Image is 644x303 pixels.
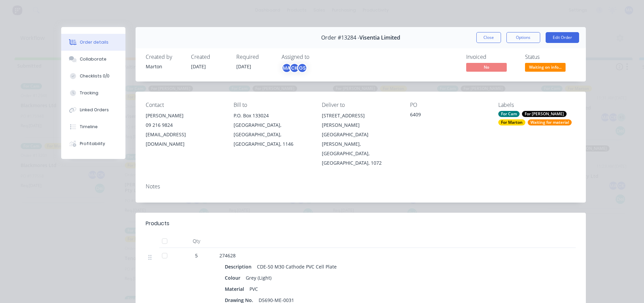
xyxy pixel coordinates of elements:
[61,51,125,68] button: Collaborate
[236,63,251,70] span: [DATE]
[525,63,566,71] span: Waiting on info...
[191,63,206,70] span: [DATE]
[225,262,254,272] div: Description
[146,63,183,70] div: Marton
[80,56,106,62] div: Collaborate
[146,130,223,149] div: [EMAIL_ADDRESS][DOMAIN_NAME]
[546,32,579,43] button: Edit Order
[322,111,399,168] div: [STREET_ADDRESS][PERSON_NAME][GEOGRAPHIC_DATA][PERSON_NAME], [GEOGRAPHIC_DATA], [GEOGRAPHIC_DATA]...
[146,111,223,120] div: [PERSON_NAME]
[476,32,501,43] button: Close
[506,32,540,43] button: Options
[234,102,311,108] div: Bill to
[146,111,223,149] div: [PERSON_NAME]09 216 9824[EMAIL_ADDRESS][DOMAIN_NAME]
[225,284,247,294] div: Material
[176,234,217,248] div: Qty
[80,73,110,79] div: Checklists 0/0
[359,34,400,41] span: Visentia Limited
[61,85,125,101] button: Tracking
[498,102,576,108] div: Labels
[80,90,98,96] div: Tracking
[80,124,98,130] div: Timeline
[289,63,300,73] div: CK
[410,111,487,120] div: 6409
[61,34,125,51] button: Order details
[466,63,507,71] span: No
[254,262,339,272] div: CDE-50 M30 Cathode PVC Cell Plate
[282,54,349,60] div: Assigned to
[282,63,307,73] button: MACKGS
[146,54,183,60] div: Created by
[80,141,105,147] div: Profitability
[61,101,125,118] button: Linked Orders
[234,111,311,149] div: P.O. Box 133024[GEOGRAPHIC_DATA], [GEOGRAPHIC_DATA], [GEOGRAPHIC_DATA], 1146
[466,54,517,60] div: Invoiced
[146,219,169,228] div: Products
[322,111,399,130] div: [STREET_ADDRESS][PERSON_NAME]
[498,111,520,117] div: For Cam
[195,252,198,259] span: 5
[61,135,125,152] button: Profitability
[225,273,243,283] div: Colour
[525,63,566,73] button: Waiting on info...
[282,63,292,73] div: MA
[191,54,228,60] div: Created
[410,102,487,108] div: PO
[321,34,359,41] span: Order #13284 -
[528,119,572,125] div: Waiting for material
[322,130,399,168] div: [GEOGRAPHIC_DATA][PERSON_NAME], [GEOGRAPHIC_DATA], [GEOGRAPHIC_DATA], 1072
[61,68,125,85] button: Checklists 0/0
[322,102,399,108] div: Deliver to
[80,39,109,45] div: Order details
[61,118,125,135] button: Timeline
[146,102,223,108] div: Contact
[247,284,261,294] div: PVC
[525,54,576,60] div: Status
[243,273,274,283] div: Grey (Light)
[234,120,311,149] div: [GEOGRAPHIC_DATA], [GEOGRAPHIC_DATA], [GEOGRAPHIC_DATA], 1146
[234,111,311,120] div: P.O. Box 133024
[219,252,236,259] span: 274628
[146,183,576,190] div: Notes
[498,119,525,125] div: For Marton
[236,54,273,60] div: Required
[522,111,567,117] div: For [PERSON_NAME]
[80,107,109,113] div: Linked Orders
[146,120,223,130] div: 09 216 9824
[297,63,307,73] div: GS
